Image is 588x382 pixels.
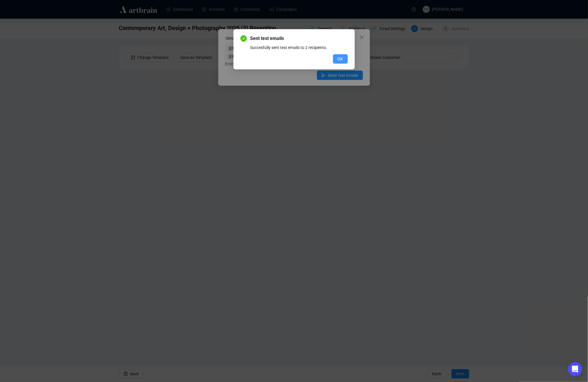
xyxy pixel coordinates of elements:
span: OK [338,56,343,62]
span: check-circle [240,35,247,42]
div: Succesfully sent test emails to 2 recipients. [250,44,348,51]
button: OK [333,54,348,64]
div: Open Intercom Messenger [568,362,582,376]
span: Sent test emails [250,35,348,42]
